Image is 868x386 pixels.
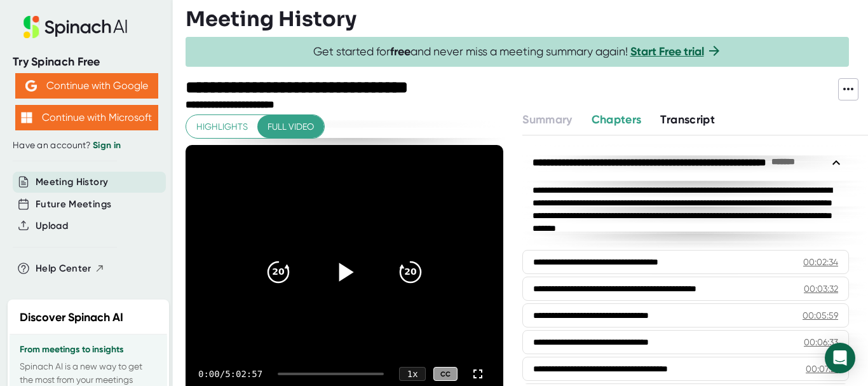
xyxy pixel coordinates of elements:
div: 00:02:34 [803,256,838,268]
span: Highlights [196,119,248,135]
a: Sign in [93,140,121,151]
div: 1 x [399,367,426,381]
button: Meeting History [36,175,108,190]
div: Have an account? [13,140,160,151]
button: Full video [257,115,324,139]
button: Continue with Google [15,73,158,99]
span: Help Center [36,261,92,276]
div: Try Spinach Free [13,55,160,69]
h2: Discover Spinach AI [20,309,123,326]
button: Highlights [186,115,258,139]
span: Full video [268,119,314,135]
a: Start Free trial [630,45,704,59]
span: Transcript [660,113,715,127]
button: Help Center [36,261,105,276]
img: Aehbyd4JwY73AAAAAElFTkSuQmCC [25,80,37,92]
button: Chapters [592,111,642,128]
div: Open Intercom Messenger [825,343,855,373]
h3: Meeting History [186,7,356,31]
div: CC [433,367,458,382]
button: Summary [522,111,572,128]
div: 00:03:32 [804,282,838,295]
span: Chapters [592,113,642,127]
span: Summary [522,113,572,127]
button: Transcript [660,111,715,128]
div: 00:05:59 [803,309,838,322]
div: 00:07:21 [806,362,838,375]
b: free [390,45,410,59]
div: 00:06:33 [804,336,838,348]
button: Upload [36,219,68,233]
button: Continue with Microsoft [15,105,158,130]
h3: From meetings to insights [20,345,157,355]
span: Get started for and never miss a meeting summary again! [313,45,722,59]
button: Future Meetings [36,197,111,212]
div: 0:00 / 5:02:57 [198,369,262,379]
